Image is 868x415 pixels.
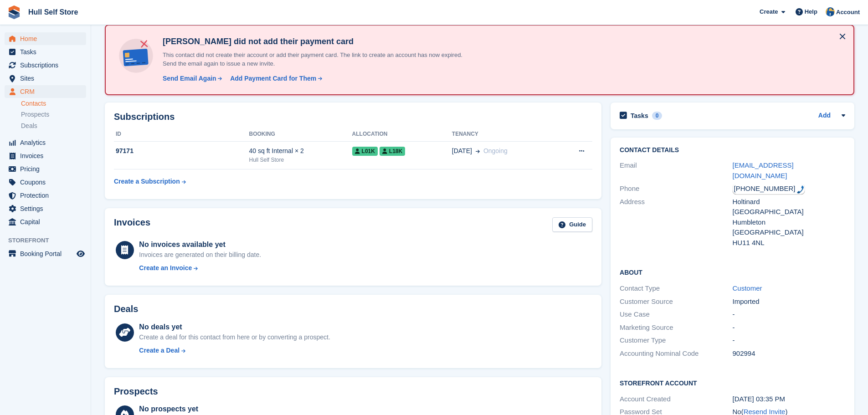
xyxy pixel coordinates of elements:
span: Tasks [20,46,75,58]
div: 902994 [733,348,845,359]
div: [GEOGRAPHIC_DATA] [733,227,845,238]
div: Accounting Nominal Code [620,348,732,359]
a: Contacts [21,99,86,108]
a: menu [5,215,86,228]
div: Account Created [620,394,732,405]
a: Add [818,111,831,121]
div: Create a deal for this contact from here or by converting a prospect. [139,333,330,342]
a: Prospects [21,110,86,119]
span: Create [760,7,778,16]
span: Capital [20,215,75,228]
span: Storefront [8,236,91,245]
div: Invoices are generated on their billing date. [139,250,261,260]
a: Deals [21,121,86,131]
img: stora-icon-8386f47178a22dfd0bd8f6a31ec36ba5ce8667c1dd55bd0f319d3a0aa187defe.svg [7,5,21,19]
th: Booking [249,127,352,142]
a: [EMAIL_ADDRESS][DOMAIN_NAME] [733,161,794,179]
a: menu [5,247,86,260]
div: 0 [652,112,663,120]
div: Phone [620,184,732,194]
span: Analytics [20,136,75,149]
th: Allocation [352,127,452,142]
a: menu [5,46,86,58]
h2: Deals [114,304,138,314]
a: Create an Invoice [139,263,261,273]
div: Marketing Source [620,323,732,333]
div: Use Case [620,309,732,320]
div: [GEOGRAPHIC_DATA] [733,207,845,217]
h2: Storefront Account [620,378,845,387]
div: Hull Self Store [249,156,352,164]
div: Customer Type [620,335,732,346]
div: Holtinard [733,197,845,207]
a: Hull Self Store [25,5,82,20]
div: Address [620,197,732,248]
a: menu [5,176,86,189]
h2: Subscriptions [114,112,592,122]
span: Pricing [20,163,75,175]
a: Preview store [75,248,86,259]
h2: Contact Details [620,147,845,154]
div: Customer Source [620,297,732,307]
th: ID [114,127,249,142]
div: No invoices available yet [139,239,261,250]
span: L01K [352,147,378,156]
span: Home [20,32,75,45]
span: [DATE] [452,146,472,156]
span: Subscriptions [20,59,75,72]
div: Call: +447765000721 [733,184,805,194]
a: menu [5,59,86,72]
div: [DATE] 03:35 PM [733,394,845,405]
span: CRM [20,85,75,98]
div: 97171 [114,146,249,156]
a: menu [5,136,86,149]
img: hfpfyWBK5wQHBAGPgDf9c6qAYOxxMAAAAASUVORK5CYII= [797,185,804,194]
a: menu [5,202,86,215]
div: Add Payment Card for Them [230,74,316,83]
div: No deals yet [139,322,330,333]
a: Guide [552,217,592,232]
span: Deals [21,122,37,130]
span: Prospects [21,110,49,119]
h2: Prospects [114,386,158,397]
span: Invoices [20,149,75,162]
a: menu [5,85,86,98]
a: Create a Deal [139,346,330,355]
div: HU11 4NL [733,238,845,248]
span: Settings [20,202,75,215]
div: Contact Type [620,283,732,294]
span: Booking Portal [20,247,75,260]
img: no-card-linked-e7822e413c904bf8b177c4d89f31251c4716f9871600ec3ca5bfc59e148c83f4.svg [117,36,155,75]
div: Send Email Again [163,74,216,83]
div: No prospects yet [139,404,334,415]
div: - [733,335,845,346]
h4: [PERSON_NAME] did not add their payment card [159,36,478,47]
div: - [733,309,845,320]
div: Email [620,160,732,181]
div: Create an Invoice [139,263,192,273]
h2: Tasks [631,112,648,120]
a: menu [5,149,86,162]
a: menu [5,32,86,45]
div: Imported [733,297,845,307]
a: menu [5,72,86,85]
a: Create a Subscription [114,173,186,190]
a: Add Payment Card for Them [226,74,323,83]
div: Create a Deal [139,346,180,355]
div: Create a Subscription [114,177,180,186]
div: Humbleton [733,217,845,228]
span: L18K [380,147,405,156]
h2: About [620,267,845,277]
th: Tenancy [452,127,556,142]
span: Coupons [20,176,75,189]
img: Hull Self Store [826,7,835,16]
div: - [733,323,845,333]
span: Help [805,7,817,16]
h2: Invoices [114,217,150,232]
span: Account [836,8,860,17]
a: Customer [733,284,762,292]
a: menu [5,189,86,202]
span: Sites [20,72,75,85]
span: Ongoing [483,147,508,154]
div: 40 sq ft Internal × 2 [249,146,352,156]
